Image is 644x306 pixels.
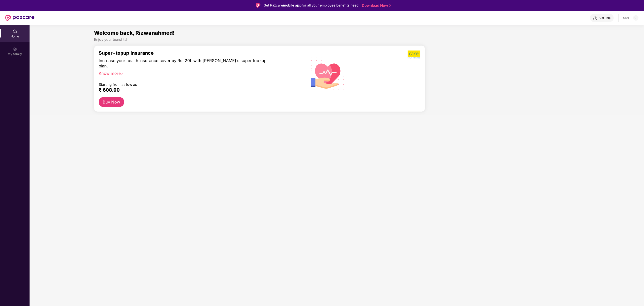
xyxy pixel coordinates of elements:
div: Get Pazcare for all your employee benefits need [264,3,358,8]
div: Know more [99,71,284,74]
img: New Pazcare Logo [5,15,34,21]
img: svg+xml;base64,PHN2ZyBpZD0iRHJvcGRvd24tMzJ4MzIiIHhtbG5zPSJodHRwOi8vd3d3LnczLm9yZy8yMDAwL3N2ZyIgd2... [634,16,638,20]
img: Stroke [389,3,391,8]
div: Super-topup Insurance [99,50,286,56]
strong: mobile app [283,3,302,7]
img: svg+xml;base64,PHN2ZyBpZD0iSGVscC0zMngzMiIgeG1sbnM9Imh0dHA6Ly93d3cudzMub3JnLzIwMDAvc3ZnIiB3aWR0aD... [593,16,598,21]
img: svg+xml;base64,PHN2ZyBpZD0iSG9tZSIgeG1sbnM9Imh0dHA6Ly93d3cudzMub3JnLzIwMDAvc3ZnIiB3aWR0aD0iMjAiIG... [13,29,17,34]
button: Buy Now [99,97,124,107]
div: Enjoy your benefits! [94,37,580,42]
div: Increase your health insurance cover by Rs. 20L with [PERSON_NAME]’s super top-up plan. [99,58,267,69]
div: User [623,16,629,20]
img: svg+xml;base64,PHN2ZyB3aWR0aD0iMjAiIGhlaWdodD0iMjAiIHZpZXdCb3g9IjAgMCAyMCAyMCIgZmlsbD0ibm9uZSIgeG... [13,47,17,51]
div: Get Help [599,16,610,20]
span: Welcome back, Rizwanahmed! [94,30,175,36]
div: ₹ 608.00 [99,87,282,93]
img: svg+xml;base64,PHN2ZyB4bWxucz0iaHR0cDovL3d3dy53My5vcmcvMjAwMC9zdmciIHhtbG5zOnhsaW5rPSJodHRwOi8vd3... [305,52,348,95]
div: Starting from as low as [99,82,267,85]
img: b5dec4f62d2307b9de63beb79f102df3.png [408,50,420,59]
img: Logo [256,3,260,8]
a: Download Now [362,3,390,8]
span: right [121,73,123,75]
